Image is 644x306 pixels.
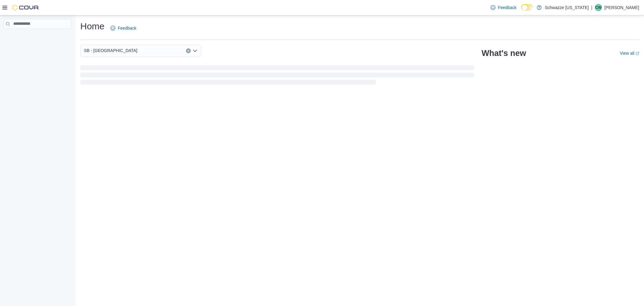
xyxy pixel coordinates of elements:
img: Cova [12,5,39,11]
nav: Complex example [4,30,71,44]
input: Dark Mode [521,4,534,11]
span: Loading [80,67,474,86]
p: Schwazze [US_STATE] [545,4,589,11]
span: Dark Mode [521,11,521,11]
div: Cari Welsh [595,4,602,11]
p: [PERSON_NAME] [604,4,639,11]
h1: Home [80,20,104,32]
button: Clear input [186,48,191,53]
a: Feedback [108,22,139,34]
h2: What's new [482,48,526,58]
span: SB - [GEOGRAPHIC_DATA] [84,47,137,54]
a: Feedback [488,2,519,14]
svg: External link [636,52,639,55]
span: Feedback [118,25,136,31]
a: View allExternal link [620,51,639,56]
button: Open list of options [193,48,197,53]
span: CW [595,4,601,11]
span: Feedback [498,5,516,11]
p: | [591,4,592,11]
